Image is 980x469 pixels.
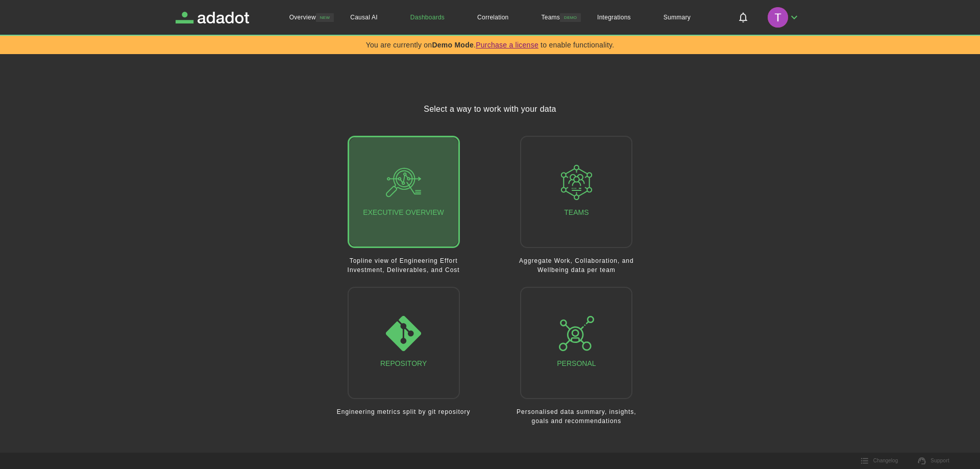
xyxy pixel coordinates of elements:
p: Personalised data summary, insights, goals and recommendations [508,407,644,426]
button: Tfarm [764,4,804,31]
img: Tfarm [768,7,788,28]
button: Teams [520,136,632,248]
button: Notifications [731,5,755,30]
button: Personal [520,287,632,399]
div: Personal [557,316,596,370]
strong: Demo Mode [432,41,474,49]
a: Adadot Homepage [176,12,249,23]
div: Repository [380,316,427,370]
a: Support [912,453,955,468]
button: Repository [348,287,460,399]
button: Executive Overview [348,136,460,248]
div: Executive Overview [363,165,444,219]
a: Purchase a license [476,41,538,49]
p: Engineering metrics split by git repository [336,407,472,416]
p: Aggregate Work, Collaboration, and Wellbeing data per team [508,256,644,275]
div: Teams [559,165,594,219]
h1: Select a way to work with your data [424,103,556,115]
div: You are currently on . to enable functionality. [366,41,615,49]
p: Topline view of Engineering Effort Investment, Deliverables, and Cost [336,256,472,275]
button: Changelog [855,453,904,468]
